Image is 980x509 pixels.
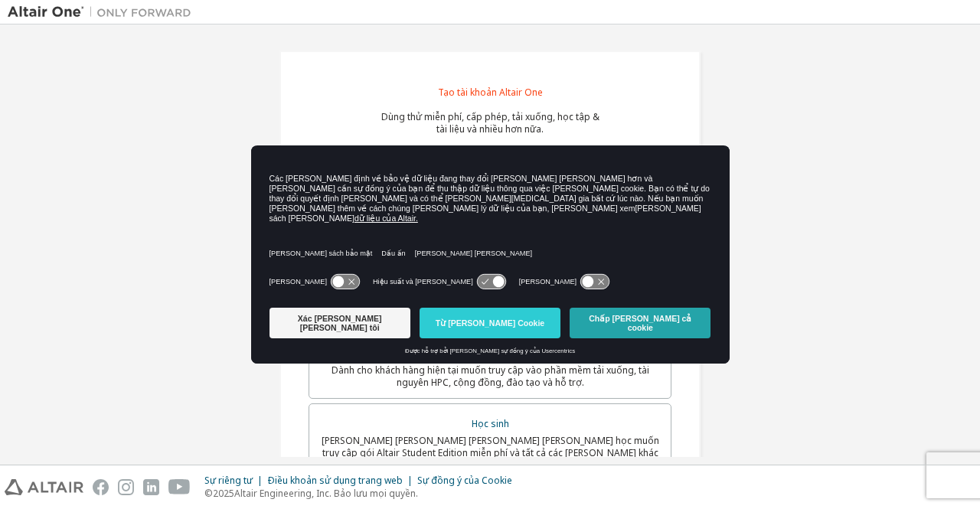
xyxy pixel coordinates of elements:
[213,487,234,500] font: 2025
[8,5,199,20] img: Altair One
[204,487,213,500] font: ©
[143,479,159,495] img: linkedin.svg
[438,86,543,99] font: Tạo tài khoản Altair One
[267,474,403,487] font: Điều khoản sử dụng trang web
[204,474,253,487] font: Sự riêng tư
[472,417,509,430] font: Học sinh
[322,434,659,471] font: [PERSON_NAME] [PERSON_NAME] [PERSON_NAME] [PERSON_NAME] học muốn truy cập gói Altair Student Edit...
[417,474,512,487] font: Sự đồng ý của Cookie
[332,364,649,389] font: Dành cho khách hàng hiện tại muốn truy cập vào phần mềm tải xuống, tài nguyên HPC, cộng đồng, đào...
[5,479,83,495] img: altair_logo.svg
[234,487,418,500] font: Altair Engineering, Inc. Bảo lưu mọi quyền.
[168,479,191,495] img: youtube.svg
[118,479,134,495] img: instagram.svg
[381,110,599,123] font: Dùng thử miễn phí, cấp phép, tải xuống, học tập &
[436,122,544,135] font: tài liệu và nhiều hơn nữa.
[93,479,109,495] img: facebook.svg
